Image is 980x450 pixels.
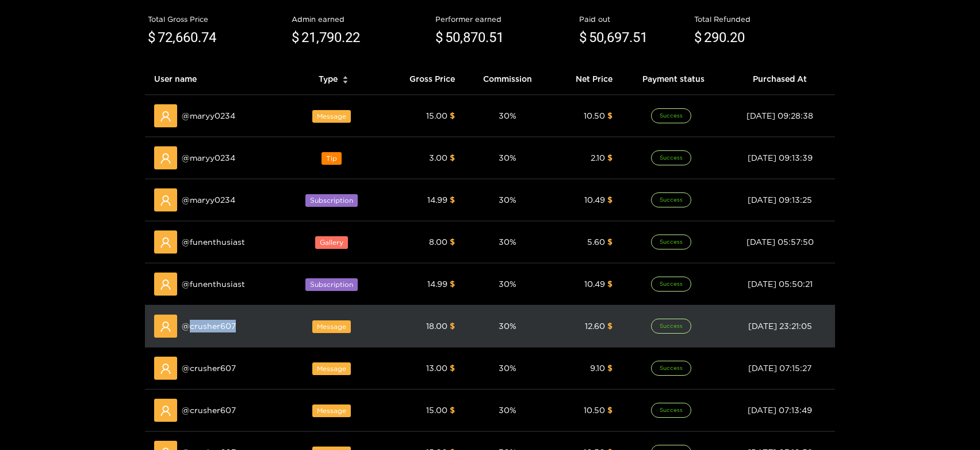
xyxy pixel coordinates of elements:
[305,278,358,291] span: Subscription
[579,13,688,25] div: Paid out
[182,236,245,248] span: @ funenthusiast
[651,277,691,292] span: Success
[725,63,835,95] th: Purchased At
[435,13,573,25] div: Performer earned
[607,237,612,246] span: $
[748,279,813,288] span: [DATE] 05:50:21
[321,152,342,165] span: Tip
[607,195,612,204] span: $
[450,279,455,288] span: $
[499,364,516,372] span: 30 %
[145,63,285,95] th: User name
[550,63,621,95] th: Net Price
[382,63,464,95] th: Gross Price
[499,111,516,120] span: 30 %
[182,152,235,164] span: @ maryy0234
[148,13,286,25] div: Total Gross Price
[499,322,516,330] span: 30 %
[342,74,349,81] span: caret-up
[319,73,338,85] span: Type
[607,322,612,330] span: $
[584,195,605,204] span: 10.49
[305,194,358,207] span: Subscription
[694,27,702,49] span: $
[450,406,455,414] span: $
[450,195,455,204] span: $
[748,195,812,204] span: [DATE] 09:13:25
[587,237,605,246] span: 5.60
[182,320,236,332] span: @ crusher607
[182,109,235,122] span: @ maryy0234
[450,322,455,330] span: $
[426,406,447,414] span: 15.00
[584,279,605,288] span: 10.49
[160,153,171,164] span: user
[450,237,455,246] span: $
[426,111,447,120] span: 15.00
[585,322,605,330] span: 12.60
[651,361,691,376] span: Success
[694,13,832,25] div: Total Refunded
[450,153,455,162] span: $
[292,13,430,25] div: Admin earned
[427,195,447,204] span: 14.99
[160,111,171,122] span: user
[748,406,812,414] span: [DATE] 07:13:49
[607,279,612,288] span: $
[182,278,245,290] span: @ funenthusiast
[182,194,235,206] span: @ maryy0234
[499,406,516,414] span: 30 %
[342,29,360,46] span: .22
[427,279,447,288] span: 14.99
[312,362,351,375] span: Message
[748,153,813,162] span: [DATE] 09:13:39
[182,404,236,417] span: @ crusher607
[622,63,725,95] th: Payment status
[160,405,171,417] span: user
[607,111,612,120] span: $
[579,27,587,49] span: $
[589,29,629,46] span: 50,697
[584,111,605,120] span: 10.50
[148,27,155,49] span: $
[499,153,516,162] span: 30 %
[160,321,171,332] span: user
[651,108,691,123] span: Success
[450,364,455,372] span: $
[435,27,443,49] span: $
[747,111,813,120] span: [DATE] 09:28:38
[312,404,351,417] span: Message
[651,192,691,207] span: Success
[748,364,811,372] span: [DATE] 07:15:27
[590,364,605,372] span: 9.10
[315,236,348,249] span: Gallery
[429,153,447,162] span: 3.00
[607,364,612,372] span: $
[160,195,171,206] span: user
[747,237,814,246] span: [DATE] 05:57:50
[726,29,745,46] span: .20
[198,29,216,46] span: .74
[748,322,812,330] span: [DATE] 23:21:05
[651,235,691,249] span: Success
[499,237,516,246] span: 30 %
[450,111,455,120] span: $
[292,27,299,49] span: $
[426,322,447,330] span: 18.00
[651,150,691,165] span: Success
[629,29,648,46] span: .51
[445,29,485,46] span: 50,870
[158,29,198,46] span: 72,660
[464,63,550,95] th: Commission
[704,29,726,46] span: 290
[429,237,447,246] span: 8.00
[499,279,516,288] span: 30 %
[426,364,447,372] span: 13.00
[342,79,349,85] span: caret-down
[499,195,516,204] span: 30 %
[651,319,691,334] span: Success
[607,406,612,414] span: $
[651,403,691,418] span: Success
[301,29,342,46] span: 21,790
[591,153,605,162] span: 2.10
